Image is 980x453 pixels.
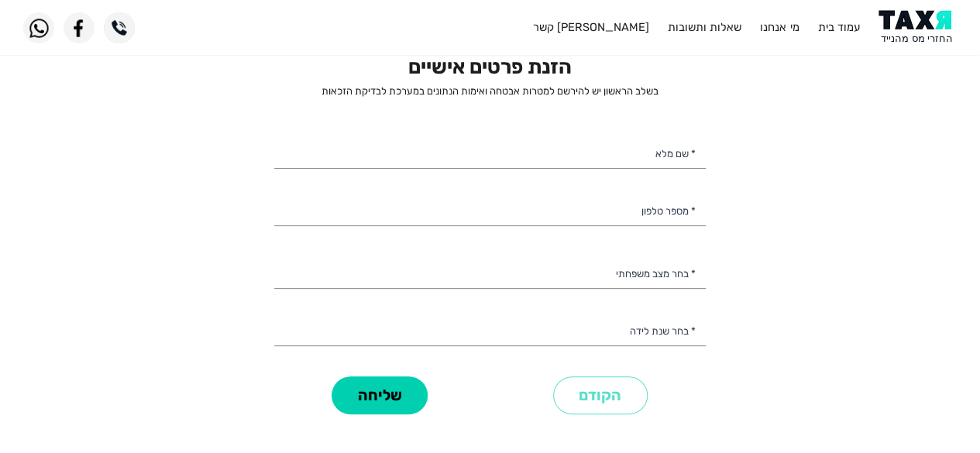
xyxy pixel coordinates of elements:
[332,376,428,414] button: שליחה
[818,20,860,34] a: עמוד בית
[64,12,95,43] img: Facebook
[104,12,135,43] img: Phone
[274,55,706,79] h2: הזנת פרטים אישיים
[532,20,648,34] a: [PERSON_NAME] קשר
[760,20,799,34] a: מי אנחנו
[23,12,54,43] img: WhatsApp
[879,10,957,45] img: Logo
[274,84,706,98] p: בשלב הראשון יש להירשם למטרות אבטחה ואימות הנתונים במערכת לבדיקת הזכאות
[668,20,741,34] a: שאלות ותשובות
